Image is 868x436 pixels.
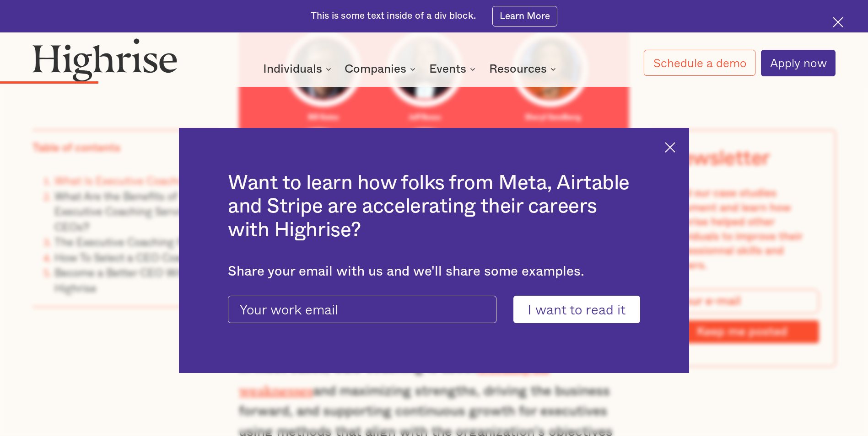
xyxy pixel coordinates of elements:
[761,50,836,76] a: Apply now
[345,64,406,74] div: Companies
[228,296,640,323] form: current-ascender-blog-article-modal-form
[311,10,476,22] div: This is some text inside of a div block.
[228,264,640,280] div: Share your email with us and we'll share some examples.
[32,38,178,82] img: Highrise logo
[429,64,466,74] div: Events
[429,64,478,74] div: Events
[833,17,843,27] img: Cross icon
[228,296,496,323] input: Your work email
[345,64,418,74] div: Companies
[489,64,559,74] div: Resources
[228,171,640,242] h2: Want to learn how folks from Meta, Airtable and Stripe are accelerating their careers with Highrise?
[492,6,558,27] a: Learn More
[263,64,334,74] div: Individuals
[513,296,640,323] input: I want to read it
[263,64,322,74] div: Individuals
[644,50,755,76] a: Schedule a demo
[665,142,675,153] img: Cross icon
[489,64,547,74] div: Resources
